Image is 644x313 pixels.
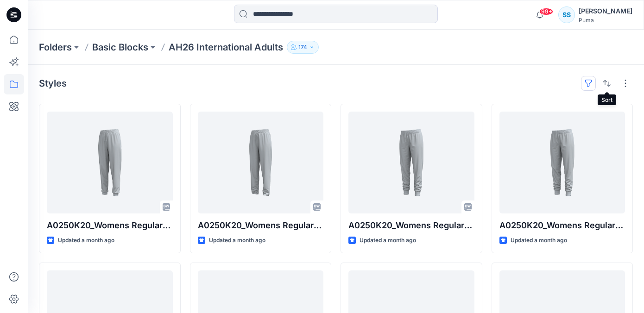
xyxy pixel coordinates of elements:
[198,112,324,213] a: A0250K20_Womens Regular Pes Tricot Knit Pants_High Rise_Open Hem_CV02
[558,6,575,23] div: SS
[47,219,173,232] p: A0250K20_Womens Regular Pes Tricot Knit Pants_High Rise_Closed cuff_CV01
[499,219,625,232] p: A0250K20_Womens Regular Pes Tricot Knit Pants_Mid Rise_Closed cuff_CV01
[348,112,474,213] a: A0250K20_Womens Regular Pes Tricot Knit Pants_Mid Rise_Closed cuff_CV01
[287,41,319,54] button: 174
[92,41,148,54] a: Basic Blocks
[47,112,173,213] a: A0250K20_Womens Regular Pes Tricot Knit Pants_High Rise_Closed cuff_CV01
[579,17,632,24] div: Puma
[499,112,625,213] a: A0250K20_Womens Regular Pes Tricot Knit Pants_Mid Rise_Closed cuff_CV01
[539,8,553,15] span: 99+
[39,78,67,89] h4: Styles
[348,219,474,232] p: A0250K20_Womens Regular Pes Tricot Knit Pants_Mid Rise_Closed cuff_CV01
[209,236,265,245] p: Updated a month ago
[169,41,283,54] p: AH26 International Adults
[198,219,324,232] p: A0250K20_Womens Regular Pes Tricot Knit Pants_High Rise_Open Hem_CV02
[511,236,567,245] p: Updated a month ago
[579,6,632,17] div: [PERSON_NAME]
[360,236,416,245] p: Updated a month ago
[58,236,114,245] p: Updated a month ago
[298,42,307,52] p: 174
[39,41,72,54] a: Folders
